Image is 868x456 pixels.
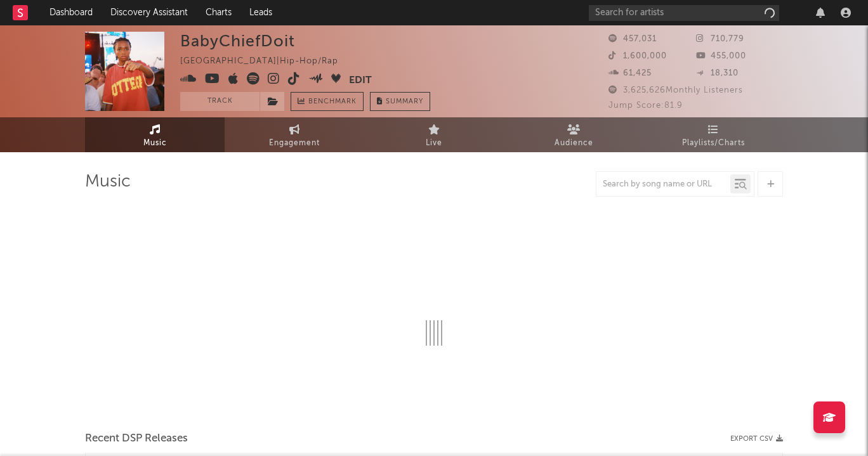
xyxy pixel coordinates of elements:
[291,92,364,111] a: Benchmark
[730,435,783,443] button: Export CSV
[596,179,730,190] input: Search by song name or URL
[180,92,260,111] button: Track
[608,101,683,110] span: Jump Score: 81.9
[608,35,657,43] span: 457,031
[696,69,739,77] span: 18,310
[682,136,745,151] span: Playlists/Charts
[85,431,188,446] span: Recent DSP Releases
[696,52,746,60] span: 455,000
[370,92,430,111] button: Summary
[608,86,743,94] span: 3,625,626 Monthly Listeners
[504,117,643,152] a: Audience
[608,69,652,77] span: 61,425
[696,35,744,43] span: 710,779
[364,117,504,152] a: Live
[349,72,372,88] button: Edit
[643,117,783,152] a: Playlists/Charts
[143,136,167,151] span: Music
[180,32,295,50] div: BabyChiefDoit
[180,54,353,69] div: [GEOGRAPHIC_DATA] | Hip-Hop/Rap
[225,117,364,152] a: Engagement
[85,117,225,152] a: Music
[269,136,320,151] span: Engagement
[426,136,442,151] span: Live
[308,94,357,110] span: Benchmark
[589,5,779,21] input: Search for artists
[608,52,667,60] span: 1,600,000
[386,98,423,105] span: Summary
[555,136,593,151] span: Audience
